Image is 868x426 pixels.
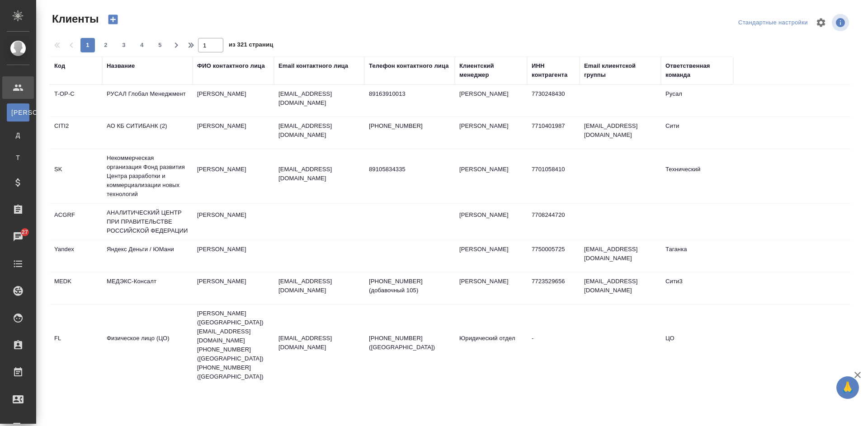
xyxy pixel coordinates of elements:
[580,240,661,272] td: [EMAIL_ADDRESS][DOMAIN_NAME]
[369,165,450,174] p: 89105834335
[369,277,450,295] p: [PHONE_NUMBER] (добавочный 105)
[54,61,65,70] div: Код
[2,225,34,248] a: 27
[580,117,661,149] td: [EMAIL_ADDRESS][DOMAIN_NAME]
[7,126,29,144] a: Д
[810,12,832,33] span: Настроить таблицу
[532,61,575,80] div: ИНН контрагента
[527,160,580,192] td: 7701058410
[278,61,348,70] div: Email контактного лица
[16,228,33,237] span: 27
[117,38,131,52] button: 3
[278,277,360,295] p: [EMAIL_ADDRESS][DOMAIN_NAME]
[527,206,580,238] td: 7708244720
[50,329,102,361] td: FL
[7,103,29,122] a: [PERSON_NAME]
[527,85,580,117] td: 7730248430
[107,61,135,70] div: Название
[135,38,149,52] button: 4
[455,329,527,361] td: Юридический отдел
[832,14,851,31] span: Посмотреть информацию
[459,61,523,80] div: Клиентский менеджер
[50,117,102,149] td: CITI2
[665,61,729,80] div: Ответственная команда
[102,85,193,117] td: РУСАЛ Глобал Менеджмент
[278,165,360,183] p: [EMAIL_ADDRESS][DOMAIN_NAME]
[193,240,274,272] td: [PERSON_NAME]
[661,85,733,117] td: Русал
[840,378,855,397] span: 🙏
[7,149,29,167] a: Т
[527,117,580,149] td: 7710401987
[102,12,124,27] button: Создать
[135,41,149,50] span: 4
[369,334,450,352] p: [PHONE_NUMBER] ([GEOGRAPHIC_DATA])
[836,376,859,399] button: 🙏
[193,206,274,238] td: [PERSON_NAME]
[661,240,733,272] td: Таганка
[736,16,810,30] div: split button
[455,206,527,238] td: [PERSON_NAME]
[50,206,102,238] td: ACGRF
[102,117,193,149] td: АО КБ СИТИБАНК (2)
[50,272,102,304] td: MEDK
[455,160,527,192] td: [PERSON_NAME]
[193,85,274,117] td: [PERSON_NAME]
[584,61,656,80] div: Email клиентской группы
[455,272,527,304] td: [PERSON_NAME]
[661,117,733,149] td: Сити
[455,117,527,149] td: [PERSON_NAME]
[197,61,265,70] div: ФИО контактного лица
[193,304,274,386] td: [PERSON_NAME] ([GEOGRAPHIC_DATA]) [EMAIL_ADDRESS][DOMAIN_NAME] [PHONE_NUMBER] ([GEOGRAPHIC_DATA])...
[278,122,360,140] p: [EMAIL_ADDRESS][DOMAIN_NAME]
[50,12,99,26] span: Клиенты
[527,272,580,304] td: 7723529656
[369,122,450,131] p: [PHONE_NUMBER]
[99,41,113,50] span: 2
[661,329,733,361] td: ЦО
[153,41,167,50] span: 5
[661,160,733,192] td: Технический
[50,240,102,272] td: Yandex
[11,131,25,140] span: Д
[278,334,360,352] p: [EMAIL_ADDRESS][DOMAIN_NAME]
[50,160,102,192] td: SK
[229,39,273,52] span: из 321 страниц
[527,329,580,361] td: -
[193,117,274,149] td: [PERSON_NAME]
[102,204,193,240] td: АНАЛИТИЧЕСКИЙ ЦЕНТР ПРИ ПРАВИТЕЛЬСТВЕ РОССИЙСКОЙ ФЕДЕРАЦИИ
[11,153,25,162] span: Т
[50,85,102,117] td: T-OP-C
[99,38,113,52] button: 2
[278,89,360,108] p: [EMAIL_ADDRESS][DOMAIN_NAME]
[11,108,25,117] span: [PERSON_NAME]
[369,61,449,70] div: Телефон контактного лица
[193,160,274,192] td: [PERSON_NAME]
[455,240,527,272] td: [PERSON_NAME]
[117,41,131,50] span: 3
[153,38,167,52] button: 5
[102,149,193,203] td: Некоммерческая организация Фонд развития Центра разработки и коммерциализации новых технологий
[580,272,661,304] td: [EMAIL_ADDRESS][DOMAIN_NAME]
[102,329,193,361] td: Физическое лицо (ЦО)
[455,85,527,117] td: [PERSON_NAME]
[102,240,193,272] td: Яндекс Деньги / ЮМани
[527,240,580,272] td: 7750005725
[369,89,450,98] p: 89163910013
[193,272,274,304] td: [PERSON_NAME]
[661,272,733,304] td: Сити3
[102,272,193,304] td: МЕДЭКС-Консалт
